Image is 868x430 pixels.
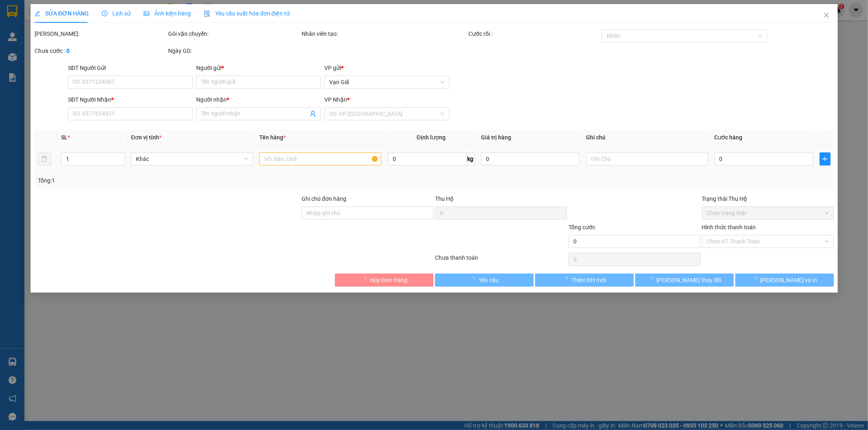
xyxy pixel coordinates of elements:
span: loading [751,277,760,282]
span: Tổng cước [568,224,595,230]
span: Yêu cầu [479,276,498,284]
div: Tổng: 1 [38,176,335,185]
button: delete [38,152,51,165]
span: close [823,12,829,18]
span: edit [35,11,40,16]
div: Người gửi [196,63,321,72]
span: Thêm ĐH mới [571,276,606,284]
span: Lịch sử [102,10,131,17]
span: [PERSON_NAME] và In [760,276,817,284]
b: 0 [66,48,70,54]
span: user-add [310,111,316,117]
span: Hủy Đơn Hàng [370,276,407,284]
button: Yêu cầu [435,274,533,287]
span: loading [562,277,571,282]
span: kg [466,152,474,165]
span: loading [470,277,479,282]
span: picture [144,11,149,16]
span: Đơn vị tính [131,134,162,141]
span: Cước hàng [714,134,742,141]
button: Thêm ĐH mới [535,274,633,287]
button: [PERSON_NAME] thay đổi [635,274,733,287]
button: [PERSON_NAME] và In [735,274,833,287]
button: plus [819,152,830,165]
span: SL [61,134,68,141]
div: Ngày GD: [168,46,300,55]
span: Vạn Giã [329,76,444,88]
th: Ghi chú [583,130,711,146]
div: Người nhận [196,95,321,104]
label: Hình thức thanh toán [702,224,756,230]
span: Giá trị hàng [481,134,511,141]
div: SĐT Người Gửi [68,63,193,72]
span: Khác [136,153,248,165]
span: Thu Hộ [435,195,453,202]
span: loading [361,277,370,282]
button: Close [815,4,837,27]
label: Ghi chú đơn hàng [302,195,346,202]
div: Chưa thanh toán [434,253,568,267]
span: Chọn trạng thái [706,207,829,219]
input: Ghi chú đơn hàng [302,206,433,219]
button: Hủy Đơn Hàng [335,274,433,287]
div: Chưa cước : [35,46,166,55]
span: Yêu cầu xuất hóa đơn điện tử [204,10,290,17]
span: loading [647,277,656,282]
div: Nhân viên tạo: [302,29,467,38]
span: Ảnh kiện hàng [144,10,191,17]
span: [PERSON_NAME] thay đổi [656,276,722,284]
span: VP Nhận [324,96,347,103]
input: Ghi Chú [586,152,708,165]
img: icon [204,11,210,17]
span: SỬA ĐƠN HÀNG [35,10,89,17]
div: [PERSON_NAME]: [35,29,166,38]
span: clock-circle [102,11,107,16]
div: Gói vận chuyển: [168,29,300,38]
span: plus [820,156,830,162]
span: Định lượng [417,134,446,141]
div: SĐT Người Nhận [68,95,193,104]
div: Trạng thái Thu Hộ [702,194,833,203]
input: VD: Bàn, Ghế [259,152,381,165]
div: VP gửi [324,63,449,72]
span: Tên hàng [259,134,286,141]
div: Cước rồi : [468,29,600,38]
